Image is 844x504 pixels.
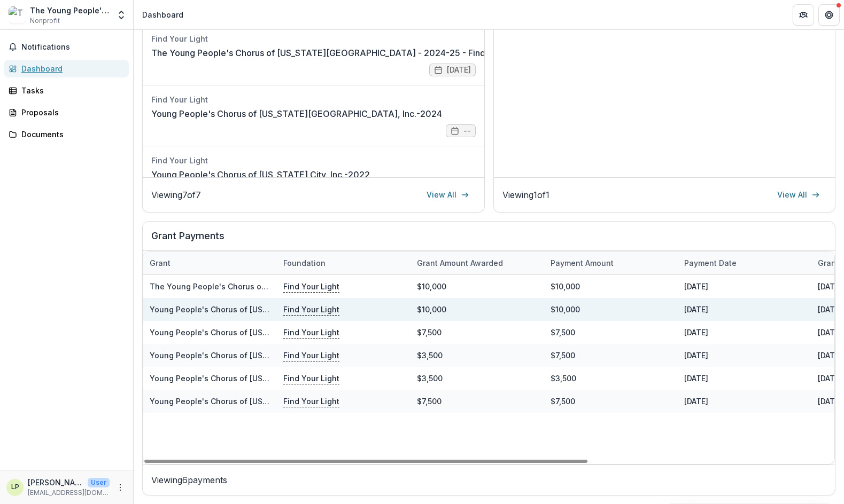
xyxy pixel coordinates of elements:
[11,484,19,491] div: Laura Patterson
[21,43,125,52] span: Notifications
[150,397,407,406] a: Young People's Chorus of [US_STATE][GEOGRAPHIC_DATA], Inc.-2021
[411,367,544,390] div: $3,500
[138,7,188,22] nav: breadcrumb
[411,390,544,413] div: $7,500
[793,4,814,26] button: Partners
[277,251,411,274] div: Foundation
[143,251,277,274] div: Grant
[114,4,129,26] button: Open entity switcher
[818,4,840,26] button: Get Help
[28,477,83,488] p: [PERSON_NAME]
[678,251,811,274] div: Payment date
[771,186,826,203] a: View All
[150,328,349,337] a: Young People's Chorus of [US_STATE] City, Inc.-2023
[21,107,120,118] div: Proposals
[143,257,177,269] div: Grant
[411,344,544,367] div: $3,500
[142,9,183,20] div: Dashboard
[30,5,110,16] div: The Young People's Chorus of [US_STATE][GEOGRAPHIC_DATA]
[411,321,544,344] div: $7,500
[150,351,349,360] a: Young People's Chorus of [US_STATE] City, Inc.-2022
[4,82,129,99] a: Tasks
[283,303,339,315] p: Find Your Light
[4,125,129,143] a: Documents
[502,188,549,201] p: Viewing 1 of 1
[544,251,678,274] div: Payment Amount
[678,344,811,367] div: [DATE]
[151,188,201,201] p: Viewing 7 of 7
[277,257,332,269] div: Foundation
[21,63,120,74] div: Dashboard
[21,129,120,140] div: Documents
[283,395,339,407] p: Find Your Light
[283,372,339,384] p: Find Your Light
[678,390,811,413] div: [DATE]
[678,257,743,269] div: Payment date
[283,280,339,292] p: Find Your Light
[151,107,442,120] a: Young People's Chorus of [US_STATE][GEOGRAPHIC_DATA], Inc.-2024
[151,474,826,486] p: Viewing 6 payments
[544,390,678,413] div: $7,500
[21,85,120,96] div: Tasks
[544,344,678,367] div: $7,500
[544,367,678,390] div: $3,500
[9,6,26,23] img: The Young People's Chorus of New York City
[678,367,811,390] div: [DATE]
[411,275,544,298] div: $10,000
[4,104,129,121] a: Proposals
[283,349,339,361] p: Find Your Light
[151,46,662,59] a: The Young People's Chorus of [US_STATE][GEOGRAPHIC_DATA] - 2024-25 - Find Your Light Foundation R...
[150,282,615,291] a: The Young People's Chorus of [US_STATE][GEOGRAPHIC_DATA] - 2024-25 - Find Your Light Foundation R...
[150,374,349,383] a: Young People's Chorus of [US_STATE] City, Inc.-2022
[4,38,129,56] button: Notifications
[420,186,476,203] a: View All
[28,488,110,498] p: [EMAIL_ADDRESS][DOMAIN_NAME]
[411,251,544,274] div: Grant amount awarded
[678,298,811,321] div: [DATE]
[411,298,544,321] div: $10,000
[4,60,129,77] a: Dashboard
[151,168,370,181] a: Young People's Chorus of [US_STATE] City, Inc.-2022
[544,257,620,269] div: Payment Amount
[30,16,60,26] span: Nonprofit
[150,305,409,314] a: Young People's Chorus of [US_STATE][GEOGRAPHIC_DATA], Inc.-2024
[283,326,339,338] p: Find Your Light
[411,257,509,269] div: Grant amount awarded
[544,298,678,321] div: $10,000
[151,230,826,250] h2: Grant Payments
[544,321,678,344] div: $7,500
[88,478,110,487] p: User
[678,321,811,344] div: [DATE]
[544,275,678,298] div: $10,000
[678,275,811,298] div: [DATE]
[114,481,127,494] button: More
